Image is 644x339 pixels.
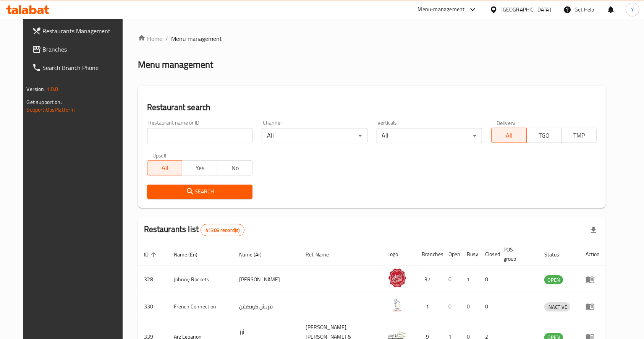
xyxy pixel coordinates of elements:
[461,266,479,293] td: 1
[262,128,367,143] div: All
[416,243,443,266] th: Branches
[544,302,570,311] div: INACTIVE
[147,185,252,199] button: Search
[479,293,498,320] td: 0
[495,130,524,141] span: All
[147,160,183,175] button: All
[388,295,407,315] img: French Connection
[461,243,479,266] th: Busy
[530,130,559,141] span: TGO
[479,266,498,293] td: 0
[565,130,594,141] span: TMP
[144,250,159,259] span: ID
[631,5,634,14] span: Y
[182,160,217,175] button: Yes
[233,293,299,320] td: فرنش كونكشن
[377,128,482,143] div: All
[382,243,416,266] th: Logo
[147,102,597,113] h2: Restaurant search
[497,120,516,125] label: Delivery
[153,187,246,196] span: Search
[461,293,479,320] td: 0
[138,34,606,43] nav: breadcrumb
[526,128,562,143] button: TGO
[220,162,249,174] span: No
[418,5,465,14] div: Menu-management
[233,266,299,293] td: [PERSON_NAME]
[27,105,75,115] a: Support.OpsPlatform
[586,302,600,311] div: Menu
[27,84,45,94] span: Version:
[165,34,168,43] li: /
[544,276,563,284] span: OPEN
[579,243,606,266] th: Action
[217,160,252,175] button: No
[43,26,125,36] span: Restaurants Management
[138,266,168,293] td: 328
[491,128,527,143] button: All
[584,221,603,239] div: Export file
[26,40,131,58] a: Branches
[443,293,461,320] td: 0
[504,245,529,263] span: POS group
[544,303,570,311] span: INACTIVE
[586,275,600,284] div: Menu
[168,293,233,320] td: French Connection
[201,227,244,234] span: 41308 record(s)
[544,275,563,284] div: OPEN
[138,293,168,320] td: 330
[43,45,125,54] span: Branches
[443,266,461,293] td: 0
[47,84,58,94] span: 1.0.0
[201,224,244,236] div: Total records count
[561,128,597,143] button: TMP
[416,293,443,320] td: 1
[416,266,443,293] td: 37
[239,250,272,259] span: Name (Ar)
[150,162,180,174] span: All
[144,224,245,236] h2: Restaurants list
[174,250,207,259] span: Name (En)
[443,243,461,266] th: Open
[138,58,213,71] h2: Menu management
[26,58,131,77] a: Search Branch Phone
[544,250,569,259] span: Status
[479,243,498,266] th: Closed
[185,162,214,174] span: Yes
[147,128,252,143] input: Search for restaurant name or ID..
[26,22,131,40] a: Restaurants Management
[501,5,551,14] div: [GEOGRAPHIC_DATA]
[306,250,339,259] span: Ref. Name
[152,152,167,158] label: Upsell
[43,63,125,72] span: Search Branch Phone
[27,97,62,107] span: Get support on:
[171,34,222,43] span: Menu management
[388,268,407,287] img: Johnny Rockets
[168,266,233,293] td: Johnny Rockets
[138,34,162,43] a: Home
